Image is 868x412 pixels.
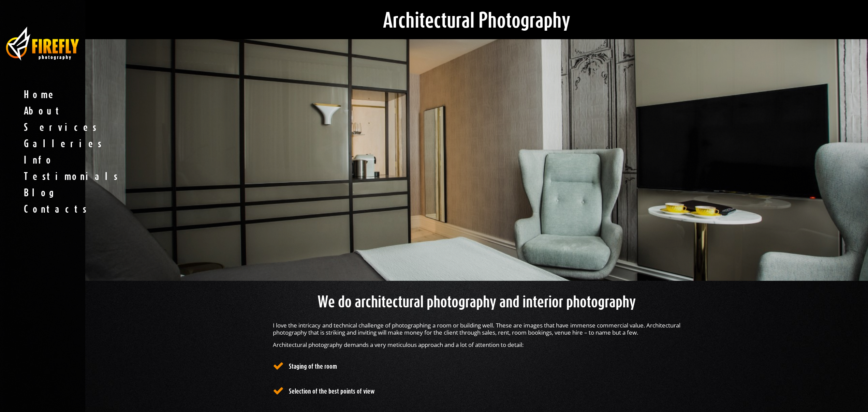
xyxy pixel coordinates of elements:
[273,10,681,29] h1: Architectural Photography
[273,322,681,336] p: I love the intricacy and technical challenge of photographing a room or building well. These are ...
[289,362,337,370] h3: Staging of the room
[273,293,681,310] h2: We do architectural photography and interior photography
[5,26,80,62] img: business photography
[289,387,374,395] h3: Selection of the best points of view
[273,341,681,348] p: Architectural photography demands a very meticulous approach and a lot of attention to detail:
